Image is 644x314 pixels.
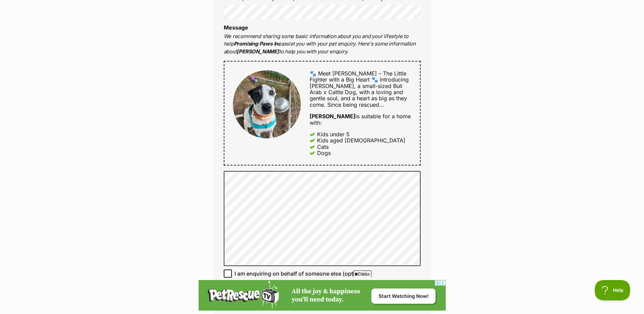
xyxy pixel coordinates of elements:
img: Louis [233,70,301,138]
label: Message [224,24,248,31]
span: Close [353,271,371,277]
div: Cats [317,144,329,150]
div: is suitable for a home with: [310,113,411,126]
span: Introducing [PERSON_NAME], a small-sized Bull Arab x Cattle Dog, with a loving and gentle soul, a... [310,76,409,108]
strong: Promising Paws Inc [234,40,281,47]
iframe: Advertisement [199,280,446,311]
iframe: Help Scout Beacon - Open [595,280,630,300]
strong: [PERSON_NAME] [310,113,355,120]
p: We recommend sharing some basic information about you and your lifestyle to help assist you with ... [224,33,421,56]
div: Dogs [317,150,331,156]
div: Kids under 5 [317,131,350,137]
span: 🐾 Meet [PERSON_NAME] – The Little Fighter with a Big Heart 🐾 [310,70,406,83]
strong: [PERSON_NAME] [237,48,279,55]
div: Kids aged [DEMOGRAPHIC_DATA] [317,137,405,143]
span: I am enquiring on behalf of someone else (optional) [235,269,368,278]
